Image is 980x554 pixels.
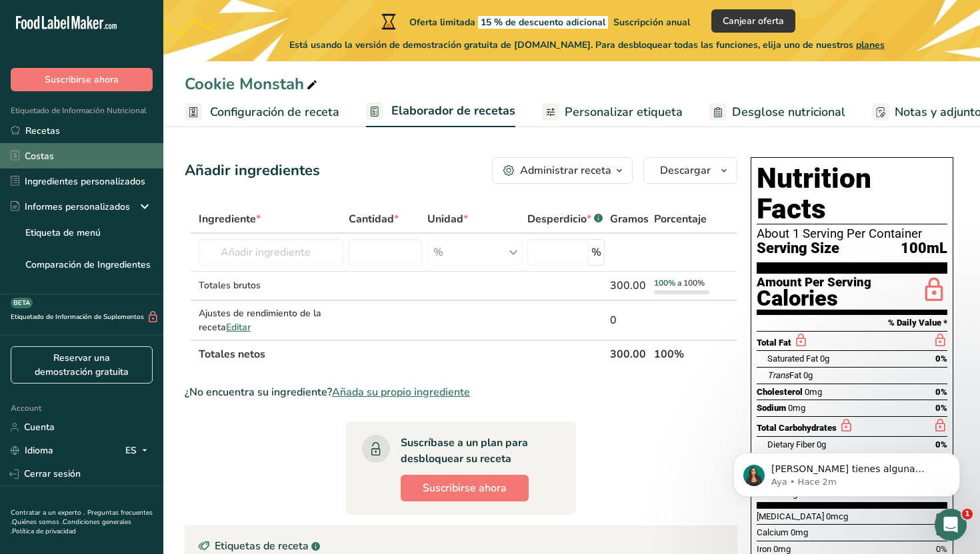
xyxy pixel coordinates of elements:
span: 0% [935,387,947,397]
th: Totales netos [196,340,607,368]
span: 0mg [805,387,822,397]
span: Saturated Fat [767,354,818,364]
span: 0% [935,354,947,364]
div: Amount Per Serving [757,276,871,289]
a: Condiciones generales . [11,517,131,536]
span: 15 % de descuento adicional [478,16,608,29]
div: Totales brutos [199,278,343,292]
span: 0g [803,370,813,380]
div: Añadir ingredientes [185,160,320,182]
div: Desperdicio [527,211,603,227]
i: Trans [767,370,789,380]
div: BETA [11,298,33,308]
div: Ajustes de rendimiento de la receta [199,306,343,334]
span: Suscribirse ahora [423,480,507,496]
span: 0g [820,354,829,364]
a: Quiénes somos . [12,517,63,527]
span: 100% [654,278,675,288]
a: Personalizar etiqueta [542,97,683,127]
div: Administrar receta [520,162,611,178]
span: 1 [962,509,973,519]
span: Editar [226,321,251,334]
span: Calcium [757,527,789,537]
a: Elaborador de recetas [366,96,515,128]
div: 300.00 [610,278,649,294]
a: Idioma [11,439,53,462]
button: Suscribirse ahora [11,68,153,91]
span: Iron [757,544,771,554]
iframe: Intercom notifications mensaje [713,425,980,518]
span: 0mcg [826,511,848,521]
div: Calories [757,289,871,308]
div: Suscríbase a un plan para desbloquear su receta [401,435,549,467]
button: Descargar [643,157,737,184]
div: About 1 Serving Per Container [757,227,947,240]
th: 100% [651,340,712,368]
span: Elaborador de recetas [391,102,515,120]
span: Unidad [427,211,468,227]
span: 100mL [901,240,947,257]
iframe: Intercom live chat [935,509,967,541]
th: 300.00 [607,340,651,368]
span: 0mg [791,527,808,537]
span: 0% [936,544,947,554]
a: Política de privacidad [12,527,76,536]
h1: Nutrition Facts [757,163,947,224]
span: Desglose nutricional [732,103,845,121]
span: Cantidad [349,211,399,227]
span: Ingrediente [199,211,261,227]
span: planes [856,39,885,51]
div: Informes personalizados [11,200,130,214]
div: 0 [610,312,649,328]
span: Gramos [610,211,649,227]
span: Sodium [757,403,786,413]
span: Suscripción anual [613,16,690,29]
button: Canjear oferta [711,9,795,33]
span: Serving Size [757,240,839,257]
button: Suscribirse ahora [401,475,529,501]
span: Canjear oferta [723,14,784,28]
span: Fat [767,370,801,380]
div: Cookie Monstah [185,72,320,96]
span: [MEDICAL_DATA] [757,511,824,521]
span: Cholesterol [757,387,803,397]
span: Total Carbohydrates [757,423,837,433]
span: a 100% [677,278,705,288]
div: ES [125,443,153,459]
a: Preguntas frecuentes . [11,508,153,527]
span: 0mg [773,544,791,554]
span: Suscribirse ahora [45,73,119,87]
section: % Daily Value * [757,315,947,331]
input: Añadir ingrediente [199,239,343,266]
span: Añada su propio ingrediente [332,384,470,400]
span: 0mg [788,403,805,413]
span: Descargar [660,162,711,178]
span: Total Fat [757,338,791,348]
a: Contratar a un experto . [11,508,85,517]
span: Personalizar etiqueta [565,103,683,121]
div: ¿No encuentra su ingrediente? [185,384,737,400]
span: Configuración de receta [210,103,339,121]
span: Porcentaje [654,211,707,227]
button: Administrar receta [492,157,633,184]
a: Configuración de receta [185,97,339,127]
span: Está usando la versión de demostración gratuita de [DOMAIN_NAME]. Para desbloquear todas las func... [289,38,885,52]
div: Oferta limitada [379,13,690,29]
span: 0% [935,403,947,413]
a: Reservar una demostración gratuita [11,346,153,384]
a: Desglose nutricional [709,97,845,127]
